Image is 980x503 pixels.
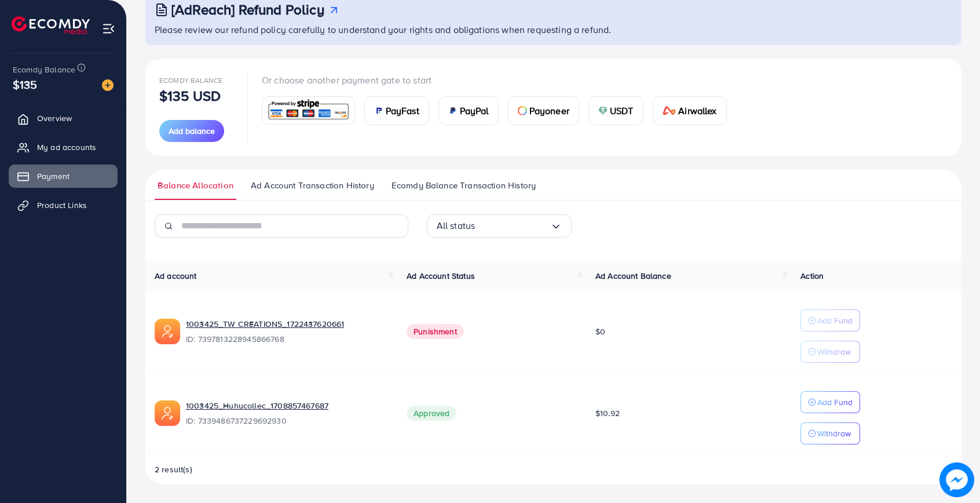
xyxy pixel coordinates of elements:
[392,179,536,192] span: Ecomdy Balance Transaction History
[9,165,118,188] a: Payment
[159,120,224,142] button: Add balance
[448,106,458,115] img: card
[155,270,197,282] span: Ad account
[37,170,70,182] span: Payment
[653,96,727,125] a: cardAirwallex
[364,96,429,125] a: cardPayFast
[407,270,475,282] span: Ad Account Status
[588,96,643,125] a: cardUSDT
[610,104,634,118] span: USDT
[186,400,388,427] div: <span class='underline'>1003425_Huhucollec_1708857467687</span></br>7339486737229692930
[437,217,476,235] span: All status
[460,104,489,118] span: PayPal
[159,75,222,85] span: Ecomdy Balance
[186,333,388,345] span: ID: 7397813228945866768
[678,104,716,118] span: Airwallex
[102,22,115,35] img: menu
[186,415,388,427] span: ID: 7339486737229692930
[13,64,75,75] span: Ecomdy Balance
[155,23,955,37] p: Please review our refund policy carefully to understand your rights and obligations when requesti...
[475,217,550,235] input: Search for option
[438,96,499,125] a: cardPayPal
[595,407,620,419] span: $10.92
[186,400,328,411] a: 1003425_Huhucollec_1708857467687
[427,214,572,238] div: Search for option
[9,107,118,130] a: Overview
[262,96,355,125] a: card
[158,179,233,192] span: Balance Allocation
[155,400,180,426] img: ic-ads-acc.e4c84228.svg
[262,73,736,87] p: Or choose another payment gate to start
[374,106,383,115] img: card
[817,427,851,440] p: Withdraw
[12,16,90,34] img: logo
[159,89,221,103] p: $135 USD
[186,318,344,330] a: 1003425_TW CREATIONS_1722437620661
[800,309,860,331] button: Add Fund
[939,462,974,497] img: image
[37,199,87,211] span: Product Links
[817,314,853,327] p: Add Fund
[186,318,388,345] div: <span class='underline'>1003425_TW CREATIONS_1722437620661</span></br>7397813228945866768
[595,326,605,337] span: $0
[155,319,180,344] img: ic-ads-acc.e4c84228.svg
[37,112,72,124] span: Overview
[37,141,96,153] span: My ad accounts
[663,106,677,115] img: card
[800,391,860,413] button: Add Fund
[407,406,456,421] span: Approved
[817,345,851,359] p: Withdraw
[155,464,192,475] span: 2 result(s)
[518,106,527,115] img: card
[9,194,118,217] a: Product Links
[102,79,114,91] img: image
[800,341,860,363] button: Withdraw
[9,136,118,159] a: My ad accounts
[800,270,824,282] span: Action
[13,76,38,93] span: $135
[169,125,215,137] span: Add balance
[251,179,374,192] span: Ad Account Transaction History
[266,98,351,123] img: card
[386,104,419,118] span: PayFast
[407,324,464,339] span: Punishment
[800,422,860,444] button: Withdraw
[529,104,569,118] span: Payoneer
[598,106,608,115] img: card
[508,96,579,125] a: cardPayoneer
[817,395,853,409] p: Add Fund
[595,270,671,282] span: Ad Account Balance
[171,1,324,18] h3: [AdReach] Refund Policy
